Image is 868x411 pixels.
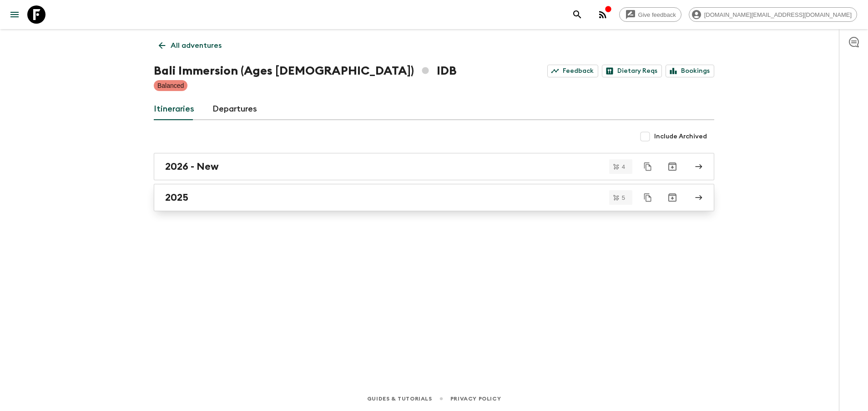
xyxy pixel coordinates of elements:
a: Bookings [666,65,714,77]
button: search adventures [568,5,586,24]
h1: Bali Immersion (Ages [DEMOGRAPHIC_DATA]) IDB [154,62,457,80]
h2: 2026 - New [165,161,219,173]
button: Duplicate [640,189,656,206]
a: 2025 [154,184,714,211]
a: Itineraries [154,98,194,120]
span: [DOMAIN_NAME][EMAIL_ADDRESS][DOMAIN_NAME] [699,11,857,18]
button: Duplicate [640,158,656,175]
a: Give feedback [619,7,681,22]
span: 5 [616,195,631,201]
a: 2026 - New [154,153,714,180]
span: Include Archived [654,132,707,141]
p: Balanced [157,81,184,90]
button: Archive [663,188,681,207]
a: Dietary Reqs [602,65,662,77]
span: Give feedback [633,11,681,18]
a: Guides & Tutorials [367,394,432,404]
a: All adventures [154,36,227,55]
a: Feedback [547,65,598,77]
h2: 2025 [165,192,188,203]
div: [DOMAIN_NAME][EMAIL_ADDRESS][DOMAIN_NAME] [689,7,857,22]
p: All adventures [171,40,222,51]
button: Archive [663,157,681,176]
span: 4 [616,164,631,170]
a: Departures [212,98,257,120]
a: Privacy Policy [450,394,501,404]
button: menu [5,5,24,24]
